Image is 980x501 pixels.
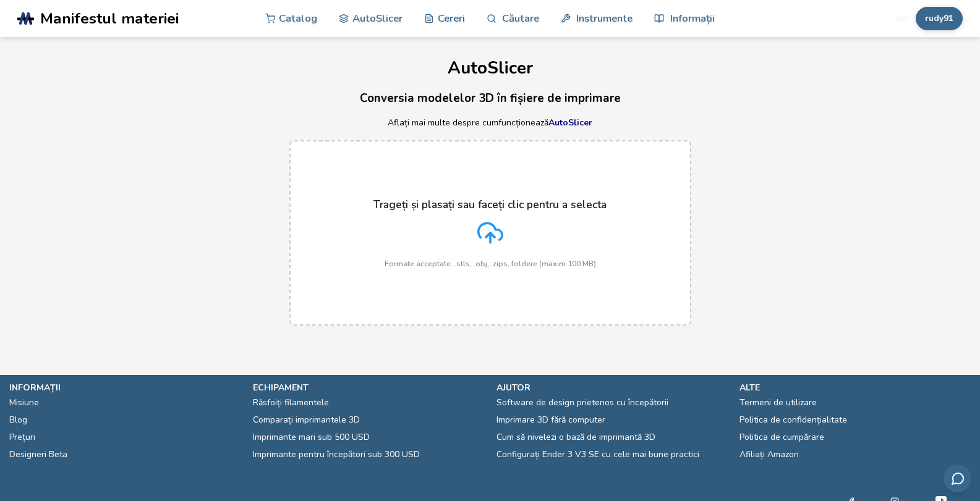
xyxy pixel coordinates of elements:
a: Răsfoiți filamentele [253,394,329,411]
font: Ajutor [496,382,530,394]
a: Politica de cumpărare [739,429,824,446]
font: Catalog [279,11,317,25]
font: Afiliați Amazon [739,448,799,460]
a: Blog [9,411,27,429]
font: Designeri Beta [9,448,67,460]
font: Trageți și plasați sau faceți clic pentru a selecta [373,197,607,212]
a: Comparați imprimantele 3D [253,411,360,429]
font: Politica de confidențialitate [739,414,847,426]
a: Prețuri [9,429,35,446]
font: Conversia modelelor 3D în fișiere de imprimare [360,90,621,106]
font: AutoSlicer [352,11,403,25]
font: Aflați mai multe despre cum [388,117,498,128]
font: Blog [9,414,27,426]
font: Politica de cumpărare [739,431,824,443]
a: Afiliați Amazon [739,446,799,463]
font: Formate acceptate: .stls, .obj, .zips, foldere (maxim 100 MB) [385,259,596,269]
a: Politica de confidențialitate [739,411,847,429]
font: Informații [670,11,715,25]
font: Manifestul materiei [40,8,179,29]
font: Instrumente [576,11,633,25]
font: funcționează [498,117,548,128]
font: alte [739,382,760,394]
font: Imprimante pentru începători sub 300 USD [253,448,420,460]
a: Misiune [9,394,39,411]
font: Cereri [438,11,465,25]
font: Software de design prietenos cu începătorii [496,397,668,408]
font: Căutare [502,11,539,25]
font: AutoSlicer [448,56,533,80]
a: Termeni de utilizare [739,394,817,411]
font: Imprimare 3D fără computer [496,414,605,426]
font: informații [9,382,61,394]
a: Cum să nivelezi o bază de imprimantă 3D [496,429,655,446]
font: Prețuri [9,431,35,443]
font: Cum să nivelezi o bază de imprimantă 3D [496,431,655,443]
font: echipament [253,382,309,394]
font: Comparați imprimantele 3D [253,414,360,426]
font: Răsfoiți filamentele [253,397,329,408]
font: Imprimante mari sub 500 USD [253,431,370,443]
a: Configurați Ender 3 V3 SE cu cele mai bune practici [496,446,699,463]
button: Trimiteți feedback prin e-mail [944,465,971,492]
a: Imprimare 3D fără computer [496,411,605,429]
font: Termeni de utilizare [739,397,817,408]
a: Designeri Beta [9,446,67,463]
font: Misiune [9,397,39,408]
a: AutoSlicer [548,117,592,128]
a: Imprimante mari sub 500 USD [253,429,370,446]
font: Configurați Ender 3 V3 SE cu cele mai bune practici [496,448,699,460]
button: rudy91 [916,7,963,30]
font: rudy91 [925,12,953,24]
a: Software de design prietenos cu începătorii [496,394,668,411]
a: Imprimante pentru începători sub 300 USD [253,446,420,463]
